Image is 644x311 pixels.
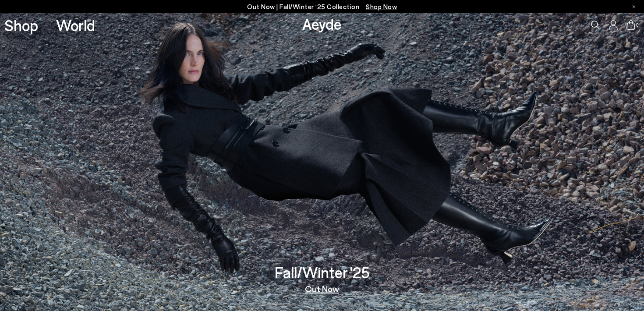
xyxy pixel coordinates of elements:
[302,14,342,33] a: Aeyde
[366,3,397,11] span: Navigate to /collections/new-in
[635,23,640,28] span: 0
[56,18,95,33] a: World
[275,265,370,280] h3: Fall/Winter '25
[626,20,635,30] a: 0
[247,1,397,12] p: Out Now | Fall/Winter ‘25 Collection
[4,18,38,33] a: Shop
[305,284,339,293] a: Out Now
